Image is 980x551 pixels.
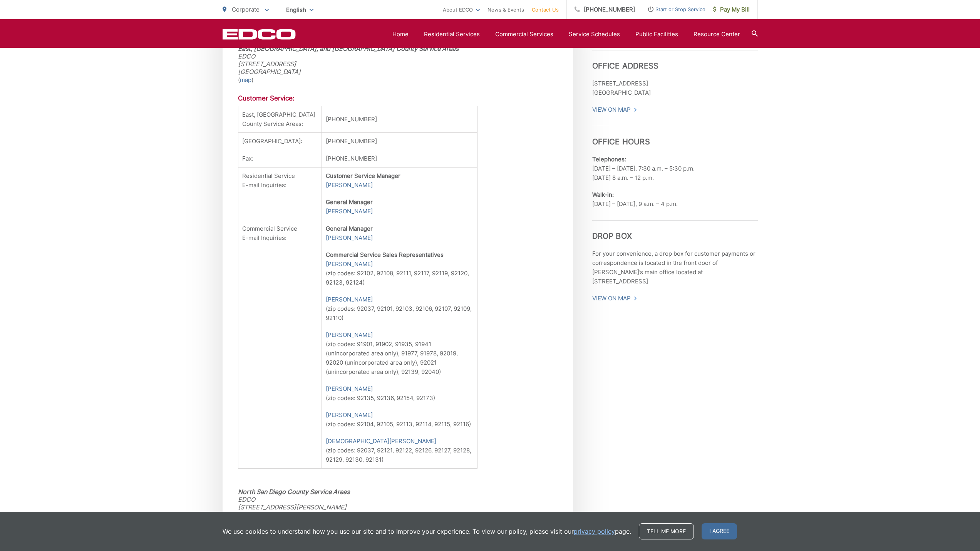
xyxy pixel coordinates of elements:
[238,488,350,496] strong: North San Diego County Service Areas
[326,437,436,446] a: [DEMOGRAPHIC_DATA][PERSON_NAME]
[238,106,322,133] td: East, [GEOGRAPHIC_DATA] County Service Areas:
[574,527,615,536] a: privacy policy
[326,410,473,429] p: (zip codes: 92104, 92105, 92113, 92114, 92115, 92116)
[238,220,322,469] td: Commercial Service E-mail Inquiries:
[495,30,553,39] a: Commercial Services
[238,488,558,519] address: EDCO [STREET_ADDRESS][PERSON_NAME] [GEOGRAPHIC_DATA]
[322,106,477,133] td: [PHONE_NUMBER]
[280,3,319,17] span: English
[326,225,373,232] strong: General Manager
[443,5,480,14] a: About EDCO
[326,295,473,323] p: (zip codes: 92037, 92101, 92103, 92106, 92107, 92109, 92110)
[326,295,373,304] a: [PERSON_NAME]
[326,384,473,403] p: (zip codes: 92135, 92136, 92154, 92173)
[713,5,750,14] span: Pay My Bill
[392,30,409,39] a: Home
[592,190,758,209] p: [DATE] – [DATE], 9 a.m. – 4 p.m.
[639,523,694,539] a: Tell me more
[326,384,373,394] a: [PERSON_NAME]
[322,133,477,150] td: [PHONE_NUMBER]
[238,167,322,220] td: Residential Service E-mail Inquiries:
[487,5,524,14] a: News & Events
[238,94,558,102] h4: Customer Service:
[238,45,558,75] address: EDCO [STREET_ADDRESS] [GEOGRAPHIC_DATA]
[694,30,740,39] a: Resource Center
[322,150,477,167] td: [PHONE_NUMBER]
[326,410,373,420] a: [PERSON_NAME]
[635,30,678,39] a: Public Facilities
[326,251,444,258] strong: Commercial Service Sales Representatives
[240,75,251,85] a: map
[592,155,758,183] p: [DATE] – [DATE], 7:30 a.m. – 5:30 p.m. [DATE] 8 a.m. – 12 p.m.
[326,172,400,179] strong: Customer Service Manager
[326,181,373,190] a: [PERSON_NAME]
[326,233,373,243] a: [PERSON_NAME]
[532,5,559,14] a: Contact Us
[223,527,631,536] p: We use cookies to understand how you use our site and to improve your experience. To view our pol...
[223,29,296,40] a: EDCD logo. Return to the homepage.
[592,220,758,241] h3: Drop Box
[238,45,459,52] strong: East, [GEOGRAPHIC_DATA], and [GEOGRAPHIC_DATA] County Service Areas
[592,126,758,146] h3: Office Hours
[592,79,758,97] p: [STREET_ADDRESS] [GEOGRAPHIC_DATA]
[326,198,373,206] strong: General Manager
[326,330,473,377] p: (zip codes: 91901, 91902, 91935, 91941 (unincorporated area only), 91977, 91978, 92019, 92020 (un...
[569,30,620,39] a: Service Schedules
[238,75,558,85] p: ( )
[326,207,373,216] a: [PERSON_NAME]
[326,437,473,464] p: (zip codes: 92037, 92121, 92122, 92126, 92127, 92128, 92129, 92130, 92131)
[232,6,260,13] span: Corporate
[702,523,737,539] span: I agree
[592,294,637,303] a: View On Map
[592,105,637,114] a: View On Map
[424,30,480,39] a: Residential Services
[326,260,373,269] a: [PERSON_NAME]
[592,249,758,286] p: For your convenience, a drop box for customer payments or correspondence is located in the front ...
[592,156,626,163] b: Telephones:
[238,133,322,150] td: [GEOGRAPHIC_DATA]:
[238,150,322,167] td: Fax:
[592,50,758,70] h3: Office Address
[592,191,614,198] b: Walk-in:
[326,250,473,287] p: (zip codes: 92102, 92108, 92111, 92117, 92119, 92120, 92123, 92124)
[326,330,373,340] a: [PERSON_NAME]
